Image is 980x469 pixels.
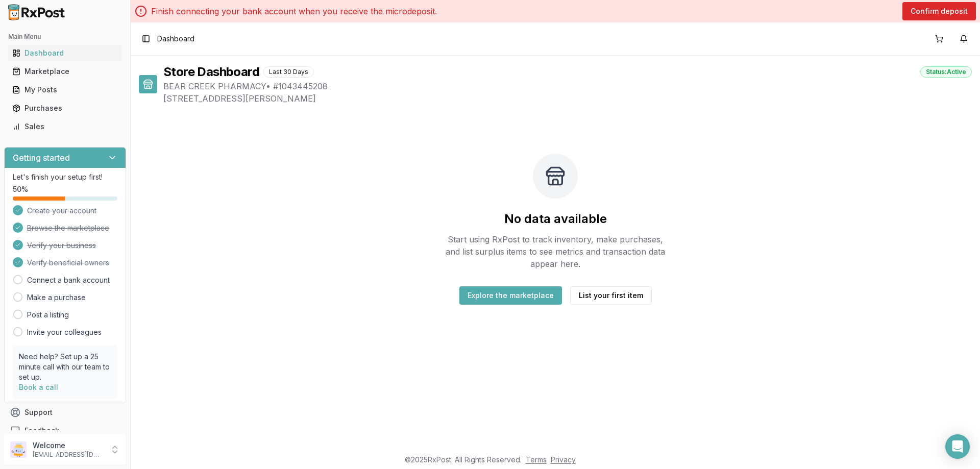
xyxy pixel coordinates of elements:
[27,240,96,251] span: Verify your business
[27,310,69,320] a: Post a listing
[4,403,126,422] button: Support
[945,434,970,459] div: Open Intercom Messenger
[19,352,111,382] p: Need help? Set up a 25 minute call with our team to set up.
[12,85,118,95] div: My Posts
[151,5,437,17] p: Finish connecting your bank account when you receive the microdeposit.
[157,34,194,44] span: Dashboard
[10,441,27,458] img: User avatar
[263,66,314,78] div: Last 30 Days
[4,4,69,20] img: RxPost Logo
[8,81,122,99] a: My Posts
[8,99,122,117] a: Purchases
[8,44,122,62] a: Dashboard
[504,211,607,227] h2: No data available
[163,92,972,105] span: [STREET_ADDRESS][PERSON_NAME]
[27,206,96,216] span: Create your account
[27,275,110,285] a: Connect a bank account
[33,451,104,459] p: [EMAIL_ADDRESS][DOMAIN_NAME]
[4,118,126,135] button: Sales
[459,286,562,305] button: Explore the marketplace
[4,63,126,80] button: Marketplace
[12,66,118,77] div: Marketplace
[163,80,972,92] span: BEAR CREEK PHARMACY • # 1043445208
[526,455,547,464] a: Terms
[4,422,126,440] button: Feedback
[163,64,259,80] h1: Store Dashboard
[920,66,972,78] div: Status: Active
[8,117,122,136] a: Sales
[13,184,28,194] span: 50 %
[551,455,576,464] a: Privacy
[12,48,118,58] div: Dashboard
[8,62,122,81] a: Marketplace
[27,258,109,268] span: Verify beneficial owners
[12,103,118,113] div: Purchases
[157,34,194,44] nav: breadcrumb
[441,233,670,270] p: Start using RxPost to track inventory, make purchases, and list surplus items to see metrics and ...
[570,286,652,305] button: List your first item
[4,82,126,98] button: My Posts
[19,383,58,391] a: Book a call
[13,172,117,182] p: Let's finish your setup first!
[12,121,118,132] div: Sales
[27,292,86,303] a: Make a purchase
[13,152,70,164] h3: Getting started
[902,2,976,20] button: Confirm deposit
[27,327,102,337] a: Invite your colleagues
[4,45,126,61] button: Dashboard
[27,223,109,233] span: Browse the marketplace
[4,100,126,116] button: Purchases
[8,33,122,41] h2: Main Menu
[33,440,104,451] p: Welcome
[24,426,59,436] span: Feedback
